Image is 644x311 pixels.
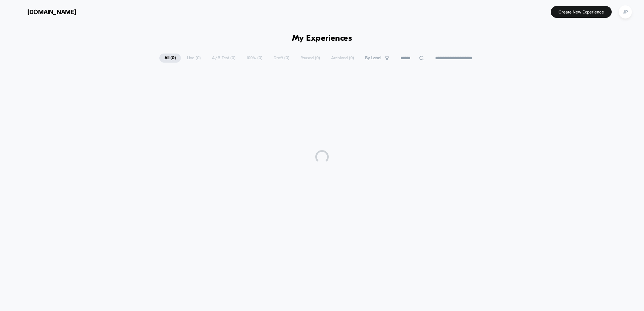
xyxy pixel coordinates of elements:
span: [DOMAIN_NAME] [27,8,76,15]
div: JP [619,5,632,19]
button: Create New Experience [551,6,612,18]
span: By Label [365,56,381,61]
button: JP [617,5,634,19]
h1: My Experiences [292,34,352,43]
span: All ( 0 ) [159,54,181,63]
button: [DOMAIN_NAME] [10,6,78,17]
